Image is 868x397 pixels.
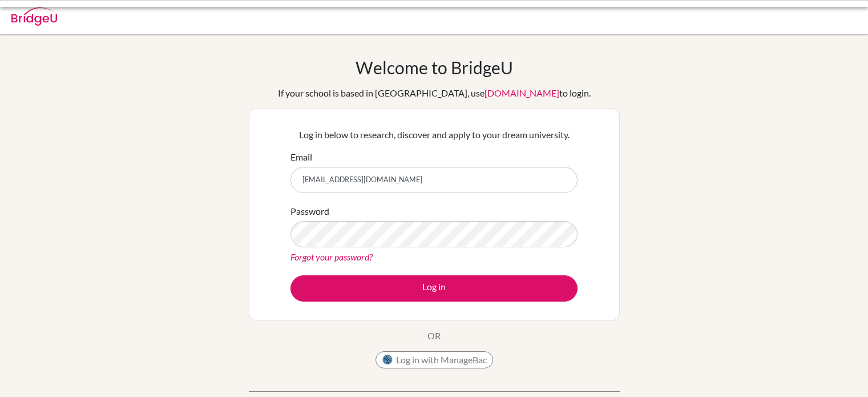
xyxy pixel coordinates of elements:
[356,57,513,78] h1: Welcome to BridgeU
[290,251,373,262] a: Forgot your password?
[290,150,312,164] label: Email
[427,329,441,343] p: OR
[290,128,578,142] p: Log in below to research, discover and apply to your dream university.
[290,275,578,302] button: Log in
[290,204,329,218] label: Password
[485,87,559,98] a: [DOMAIN_NAME]
[11,7,57,26] img: Bridge-U
[376,351,493,368] button: Log in with ManageBac
[278,86,591,100] div: If your school is based in [GEOGRAPHIC_DATA], use to login.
